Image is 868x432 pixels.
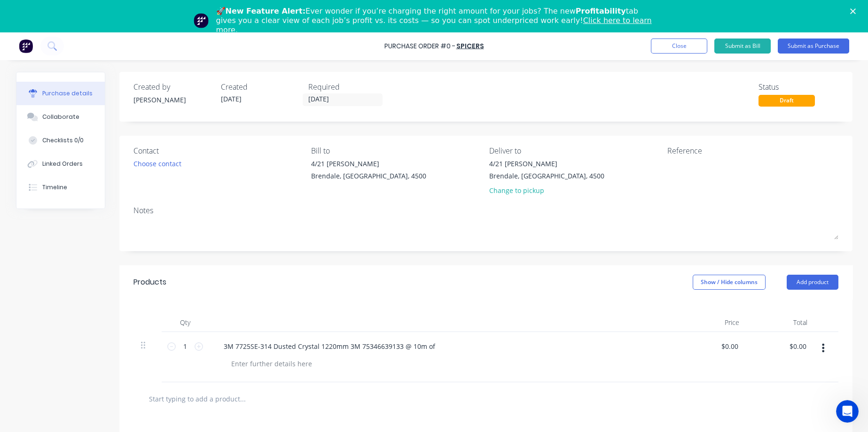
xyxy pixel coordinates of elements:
div: Purchase Order #0 - [384,41,455,51]
button: Purchase details [16,82,105,105]
div: Price [679,313,747,332]
button: Timeline [16,176,105,199]
div: Created [221,81,301,93]
div: Close [850,8,860,14]
button: Linked Orders [16,152,105,176]
div: 🚀 Ever wonder if you’re charging the right amount for your jobs? The new tab gives you a clear vi... [216,7,660,35]
div: Contact [133,145,305,156]
div: Choose contact [133,159,181,169]
div: 3M 7725SE-314 Dusted Crystal 1220mm 3M 75346639133 @ 10m of [216,339,443,353]
div: Products [133,277,166,288]
button: Collaborate [16,105,105,129]
div: Collaborate [42,113,79,121]
a: Spicers [456,41,484,50]
div: Created by [133,81,213,93]
input: Start typing to add a product... [149,390,336,409]
div: Total [747,313,815,332]
div: Brendale, [GEOGRAPHIC_DATA], 4500 [489,171,604,181]
div: Deliver to [489,145,660,156]
button: Add product [787,275,838,290]
div: [PERSON_NAME] [133,95,213,105]
div: Timeline [42,183,67,192]
div: Qty [162,313,209,332]
div: Notes [133,205,838,216]
div: Required [308,81,388,93]
button: Submit as Bill [714,39,771,54]
div: Status [759,81,838,93]
b: New Feature Alert: [226,7,306,15]
b: Profitability [576,7,626,15]
iframe: Intercom live chat [836,400,859,423]
img: Factory [19,39,33,53]
button: Submit as Purchase [778,39,849,54]
div: Linked Orders [42,160,83,168]
div: 4/21 [PERSON_NAME] [489,159,604,169]
div: Draft [759,95,815,107]
div: Brendale, [GEOGRAPHIC_DATA], 4500 [311,171,426,181]
button: Checklists 0/0 [16,129,105,152]
div: Purchase details [42,89,93,98]
div: Change to pickup [489,185,604,195]
button: Close [651,39,707,54]
div: 4/21 [PERSON_NAME] [311,159,426,169]
a: Click here to learn more. [216,16,652,34]
div: Checklists 0/0 [42,136,84,145]
button: Show / Hide columns [693,275,766,290]
div: Bill to [311,145,482,156]
div: Reference [667,145,838,156]
img: Profile image for Team [194,13,209,28]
